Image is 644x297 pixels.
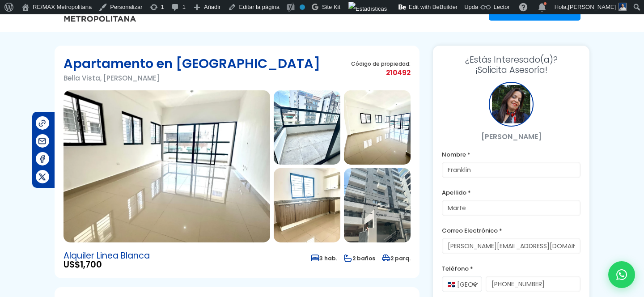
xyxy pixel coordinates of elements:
[274,90,340,165] img: Apartamento en Bella Vista
[311,255,337,262] span: 3 hab.
[322,4,340,10] span: Site Kit
[442,131,580,142] p: [PERSON_NAME]
[80,259,102,271] span: 1,700
[38,154,47,164] img: Compartir
[442,149,580,160] label: Nombre *
[38,119,47,128] img: Compartir
[382,255,411,262] span: 2 parq.
[344,255,375,262] span: 2 baños
[442,55,580,75] h3: ¡Solicita Asesoría!
[64,260,150,269] span: US$
[351,67,411,78] span: 210492
[442,263,580,274] label: Teléfono *
[442,187,580,198] label: Apellido *
[442,225,580,236] label: Correo Electrónico *
[300,4,305,10] div: No indexar
[64,55,320,72] h1: Apartamento en [GEOGRAPHIC_DATA]
[486,276,580,292] input: 123-456-7890
[38,136,47,146] img: Compartir
[38,172,47,182] img: Compartir
[351,60,411,67] span: Código de propiedad:
[344,168,411,242] img: Apartamento en Bella Vista
[64,90,270,242] img: Apartamento en Bella Vista
[64,251,150,260] span: Alquiler Linea Blanca
[442,55,580,65] span: ¿Estás Interesado(a)?
[344,90,411,165] img: Apartamento en Bella Vista
[489,82,534,127] div: Yaneris Fajardo
[348,2,387,16] img: Visitas de 48 horas. Haz clic para ver más estadísticas del sitio.
[568,4,616,10] span: [PERSON_NAME]
[64,72,320,84] p: Bella Vista, [PERSON_NAME]
[274,168,340,242] img: Apartamento en Bella Vista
